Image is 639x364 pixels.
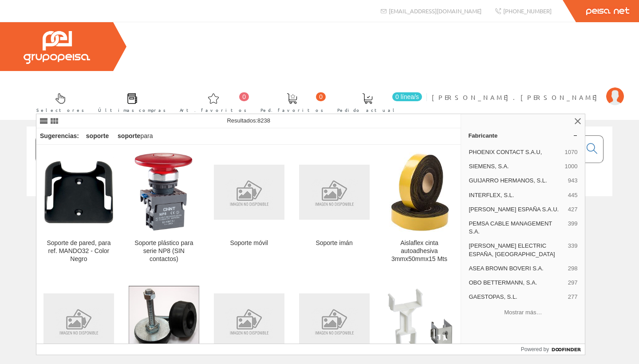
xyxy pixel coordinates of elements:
[389,152,450,232] img: Aislaflex cinta autoadhesiva 3mmx50mmx15 Mts
[27,207,612,215] div: © Grupo Peisa
[36,106,84,115] span: Selectores
[299,293,370,348] img: Placa lateral, MasterPact NW, marco, recambio, placa de soporte lateral, 2 soportes de soporte para
[214,165,284,220] img: Soporte móvil
[292,145,377,273] a: Soporte imán Soporte imán
[564,162,577,170] span: 1000
[214,293,284,348] img: Soporte Acople Pista Padel Axoled
[469,148,561,156] span: PHOENIX CONTACT S.A.U,
[239,92,249,101] span: 0
[389,7,481,15] span: [EMAIL_ADDRESS][DOMAIN_NAME]
[260,106,323,115] span: Ped. favoritos
[43,157,114,228] img: Soporte de pared, para ref. MANDO32 - Color Negro
[568,293,578,301] span: 277
[86,132,109,139] strong: soporte
[43,293,114,348] img: G0022 Bomba Drenaje Exterior Convoy (bd7)
[503,7,552,15] span: [PHONE_NUMBER]
[469,162,561,170] span: SIEMENS, S.A.
[129,286,199,356] img: Sg-40/s Juego 4 Silentblocs Suelo Ø8
[521,345,549,353] span: Powered by
[227,117,270,124] span: Resultados:
[392,92,422,101] span: 0 línea/s
[432,86,624,94] a: [PERSON_NAME].[PERSON_NAME]
[257,117,270,124] span: 8238
[461,128,585,142] a: Fabricante
[568,242,578,258] span: 339
[568,220,578,236] span: 399
[43,239,114,263] div: Soporte de pared, para ref. MANDO32 - Color Negro
[568,177,578,185] span: 943
[180,106,247,115] span: Art. favoritos
[469,206,564,214] span: [PERSON_NAME] ESPAÑA S.A.U.
[299,239,370,247] div: Soporte imán
[521,344,585,355] a: Powered by
[568,191,578,199] span: 445
[134,152,194,232] img: Soporte plástico para serie NP8 (SIN contactos)
[299,165,370,220] img: Soporte imán
[568,279,578,287] span: 297
[114,128,156,144] div: para
[24,31,90,64] img: Grupo Peisa
[98,106,166,115] span: Últimas compras
[568,206,578,214] span: 427
[384,286,455,356] img: Soporte canaleta + soporte intermedio
[469,265,564,273] span: ASEA BROWN BOVERI S.A.
[469,220,564,236] span: PEMSA CABLE MANAGEMENT S.A.
[465,305,581,320] button: Mostrar más…
[469,191,564,199] span: INTERFLEX, S.L.
[316,92,326,101] span: 0
[207,145,292,273] a: Soporte móvil Soporte móvil
[118,132,140,139] strong: soporte
[469,293,564,301] span: GAESTOPAS, S.L.
[129,239,199,263] div: Soporte plástico para serie NP8 (SIN contactos)
[432,93,602,102] span: [PERSON_NAME].[PERSON_NAME]
[564,148,577,156] span: 1070
[377,145,462,273] a: Aislaflex cinta autoadhesiva 3mmx50mmx15 Mts Aislaflex cinta autoadhesiva 3mmx50mmx15 Mts
[469,242,564,258] span: [PERSON_NAME] ELECTRIC ESPAÑA, [GEOGRAPHIC_DATA]
[36,145,121,273] a: Soporte de pared, para ref. MANDO32 - Color Negro Soporte de pared, para ref. MANDO32 - Color Negro
[89,86,170,118] a: Últimas compras
[337,106,398,115] span: Pedido actual
[568,265,578,273] span: 298
[384,239,455,263] div: Aislaflex cinta autoadhesiva 3mmx50mmx15 Mts
[36,130,81,142] div: Sugerencias:
[214,239,284,247] div: Soporte móvil
[469,177,564,185] span: GUIJARRO HERMANOS, S.L.
[469,279,564,287] span: OBO BETTERMANN, S.A.
[122,145,206,273] a: Soporte plástico para serie NP8 (SIN contactos) Soporte plástico para serie NP8 (SIN contactos)
[28,86,89,118] a: Selectores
